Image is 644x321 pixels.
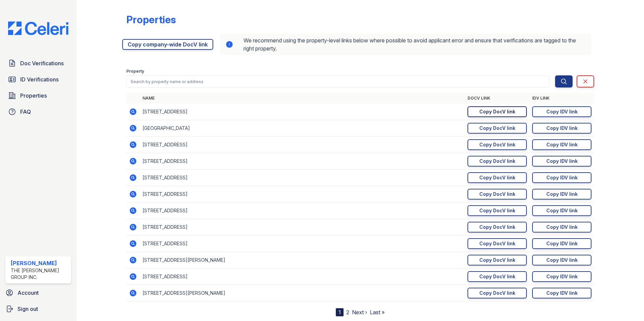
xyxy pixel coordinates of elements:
div: Copy IDV link [546,207,578,214]
div: 1 [336,308,344,316]
div: Copy DocV link [479,240,515,247]
td: [STREET_ADDRESS][PERSON_NAME] [140,252,465,269]
a: Copy DocV link [468,205,527,216]
a: FAQ [5,105,71,118]
div: Copy IDV link [546,224,578,230]
div: Copy DocV link [479,108,515,115]
div: Copy DocV link [479,257,515,263]
a: Copy IDV link [532,156,591,167]
th: Name [140,93,465,104]
a: Copy IDV link [532,205,591,216]
span: FAQ [20,108,31,116]
div: Copy IDV link [546,108,578,115]
div: The [PERSON_NAME] Group Inc. [11,267,68,281]
div: Copy DocV link [479,207,515,214]
a: Copy IDV link [532,288,591,298]
div: Copy DocV link [479,141,515,148]
div: [PERSON_NAME] [11,259,68,267]
th: DocV Link [465,93,529,104]
a: Copy DocV link [468,189,527,200]
div: Copy IDV link [546,141,578,148]
th: IDV Link [529,93,594,104]
td: [STREET_ADDRESS] [140,236,465,252]
div: Properties [126,13,176,26]
span: Sign out [18,305,38,313]
div: Copy IDV link [546,174,578,181]
label: Property [126,69,144,74]
td: [STREET_ADDRESS] [140,186,465,203]
a: Next › [352,309,367,316]
td: [STREET_ADDRESS] [140,170,465,186]
a: Copy DocV link [468,288,527,298]
span: Account [18,289,39,297]
div: Copy DocV link [479,191,515,198]
div: Copy IDV link [546,125,578,132]
a: Copy IDV link [532,172,591,183]
a: Doc Verifications [5,57,71,70]
a: Sign out [3,302,74,316]
div: Copy DocV link [479,224,515,230]
td: [STREET_ADDRESS] [140,137,465,153]
div: Copy IDV link [546,158,578,165]
a: Copy DocV link [468,222,527,233]
div: Copy IDV link [546,290,578,296]
td: [STREET_ADDRESS][PERSON_NAME] [140,285,465,301]
a: Copy IDV link [532,271,591,282]
td: [STREET_ADDRESS] [140,153,465,170]
a: Properties [5,89,71,102]
div: Copy IDV link [546,273,578,280]
a: Copy company-wide DocV link [122,39,213,50]
a: Copy DocV link [468,123,527,134]
a: Copy IDV link [532,123,591,134]
a: Copy DocV link [468,139,527,150]
div: Copy DocV link [479,125,515,132]
a: Copy IDV link [532,222,591,233]
a: Copy DocV link [468,156,527,167]
td: [STREET_ADDRESS] [140,219,465,236]
div: Copy IDV link [546,257,578,263]
td: [GEOGRAPHIC_DATA] [140,120,465,137]
img: CE_Logo_Blue-a8612792a0a2168367f1c8372b55b34899dd931a85d93a1a3d3e32e68fde9ad4.png [3,22,74,35]
span: Doc Verifications [20,59,64,67]
a: 2 [346,309,349,316]
a: Copy IDV link [532,255,591,265]
a: Copy IDV link [532,106,591,117]
div: Copy IDV link [546,191,578,198]
a: Copy DocV link [468,172,527,183]
div: Copy DocV link [479,290,515,296]
div: Copy DocV link [479,273,515,280]
div: Copy IDV link [546,240,578,247]
div: Copy DocV link [479,174,515,181]
a: Copy DocV link [468,106,527,117]
a: Copy DocV link [468,255,527,265]
td: [STREET_ADDRESS] [140,203,465,219]
td: [STREET_ADDRESS] [140,104,465,120]
a: Copy IDV link [532,238,591,249]
input: Search by property name or address [126,75,550,87]
a: Copy IDV link [532,189,591,200]
a: Copy DocV link [468,238,527,249]
a: ID Verifications [5,73,71,86]
div: We recommend using the property-level links below where possible to avoid applicant error and ens... [220,34,591,55]
span: ID Verifications [20,75,59,83]
span: Properties [20,92,47,100]
td: [STREET_ADDRESS] [140,269,465,285]
div: Copy DocV link [479,158,515,165]
a: Last » [370,309,385,316]
a: Copy IDV link [532,139,591,150]
a: Copy DocV link [468,271,527,282]
a: Account [3,286,74,299]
